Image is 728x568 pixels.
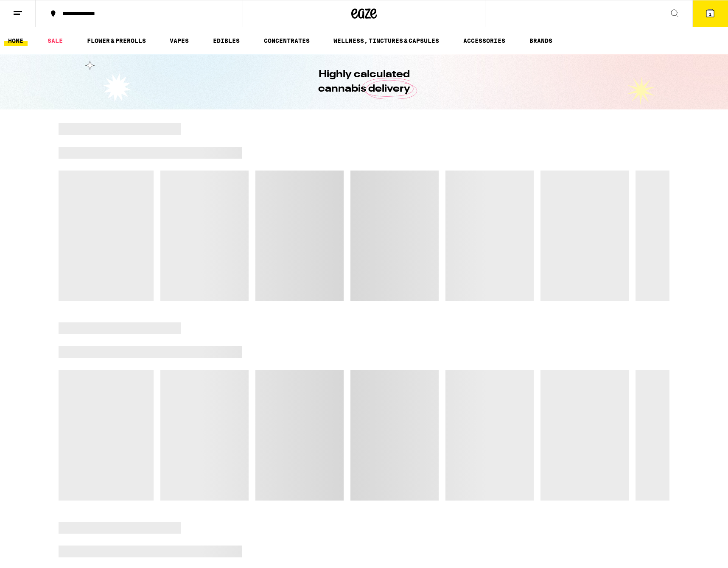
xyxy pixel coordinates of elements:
[459,36,510,46] a: ACCESSORIES
[709,11,711,17] span: 1
[329,36,443,46] a: WELLNESS, TINCTURES & CAPSULES
[209,36,244,46] a: EDIBLES
[260,36,314,46] a: CONCENTRATES
[83,36,150,46] a: FLOWER & PREROLLS
[294,67,434,96] h1: Highly calculated cannabis delivery
[43,36,67,46] a: SALE
[525,36,557,46] a: BRANDS
[4,36,28,46] a: HOME
[692,0,728,27] button: 1
[165,36,193,46] a: VAPES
